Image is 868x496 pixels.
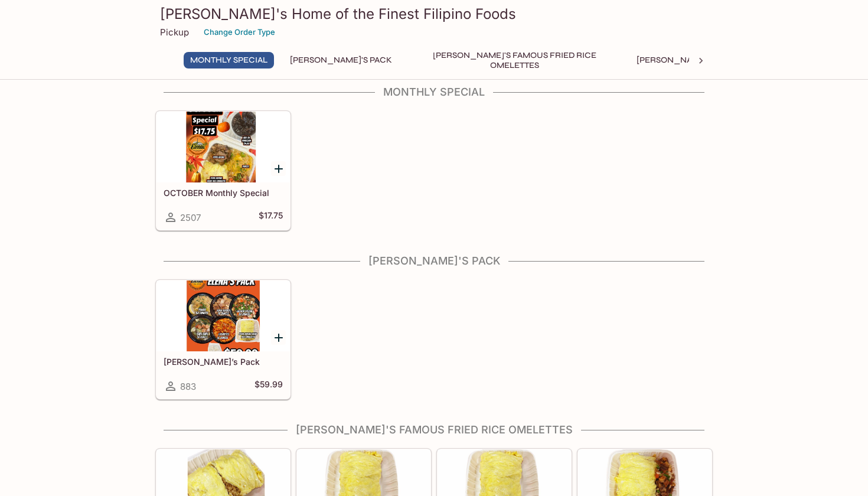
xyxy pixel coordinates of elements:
h5: [PERSON_NAME]’s Pack [164,357,283,367]
h4: [PERSON_NAME]'s Famous Fried Rice Omelettes [155,423,713,436]
h5: OCTOBER Monthly Special [164,188,283,198]
h4: [PERSON_NAME]'s Pack [155,254,713,267]
p: Pickup [160,27,189,38]
div: OCTOBER Monthly Special [156,112,290,182]
button: [PERSON_NAME]'s Pack [283,52,399,68]
button: Change Order Type [198,23,280,41]
button: Add Elena’s Pack [271,330,286,345]
span: 2507 [180,212,201,223]
a: OCTOBER Monthly Special2507$17.75 [156,111,291,230]
h4: Monthly Special [155,86,713,99]
h3: [PERSON_NAME]'s Home of the Finest Filipino Foods [160,5,708,23]
button: [PERSON_NAME]'s Famous Fried Rice Omelettes [408,52,621,68]
h5: $17.75 [259,210,283,224]
span: 883 [180,381,196,392]
h5: $59.99 [254,379,283,393]
button: Add OCTOBER Monthly Special [271,161,286,176]
button: Monthly Special [184,52,274,68]
button: [PERSON_NAME]'s Mixed Plates [630,52,781,68]
div: Elena’s Pack [156,280,290,351]
a: [PERSON_NAME]’s Pack883$59.99 [156,280,291,399]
